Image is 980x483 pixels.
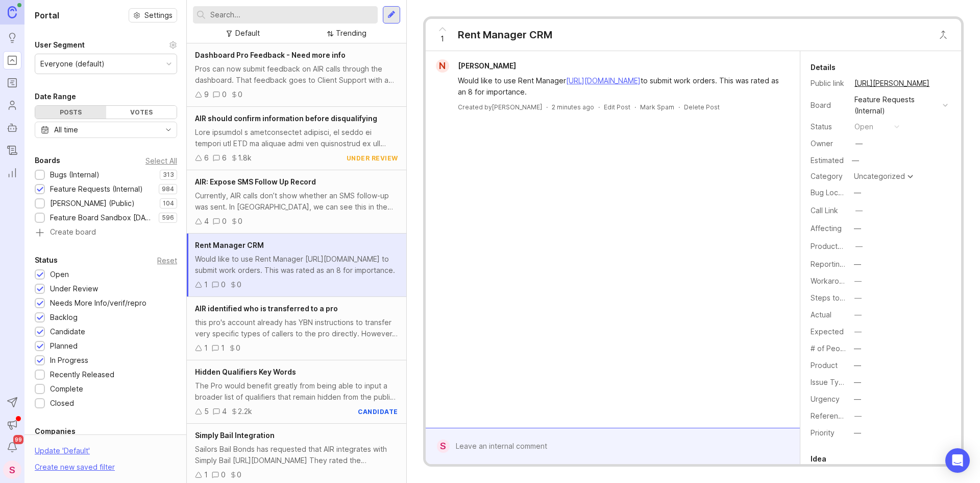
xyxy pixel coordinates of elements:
div: [PERSON_NAME] (Public) [50,198,135,209]
div: 4 [204,216,209,227]
div: Posts [35,106,106,119]
label: Expected [811,327,844,336]
span: 99 [13,435,23,444]
label: Urgency [811,395,840,403]
div: Backlog [50,312,78,323]
div: — [854,343,861,354]
div: Estimated [811,157,844,164]
span: Hidden Qualifiers Key Words [195,367,296,376]
div: — [854,292,862,304]
div: Public link [811,78,846,89]
input: Search... [210,9,374,20]
div: Date Range [35,90,76,103]
div: 0 [221,469,226,480]
a: Dashboard Pro Feedback - Need more infoPros can now submit feedback on AIR calls through the dash... [187,43,406,107]
div: 0 [237,469,241,480]
div: — [854,259,861,270]
div: 2.2k [238,406,252,417]
div: Feature Requests (Internal) [854,94,939,117]
div: Idea [811,453,826,465]
a: Ideas [3,29,21,47]
span: [PERSON_NAME] [458,61,516,70]
div: 0 [236,342,240,354]
div: · [678,103,680,111]
div: Complete [50,383,83,395]
div: 1 [204,279,208,290]
div: Candidate [50,326,85,337]
div: 6 [222,152,227,164]
div: Board [811,100,846,111]
p: 313 [163,171,174,179]
div: 1.8k [238,152,252,164]
button: Workaround [851,274,865,288]
label: Priority [811,428,835,437]
label: # of People Affected [811,344,883,353]
div: Companies [35,425,76,438]
button: Call Link [852,204,866,217]
div: · [634,103,636,111]
div: Feature Requests (Internal) [50,183,143,195]
label: Product [811,361,838,370]
a: Settings [129,8,177,22]
div: — [854,394,861,405]
button: Send to Autopilot [3,393,21,411]
div: Everyone (default) [40,58,105,70]
a: Portal [3,51,21,70]
div: Would like to use Rent Manager to submit work orders. This was rated as an 8 for importance. [458,75,779,98]
div: 0 [222,89,227,100]
label: Workaround [811,277,852,285]
a: AIR should confirm information before disqualifyingLore ipsumdol s ametconsectet adipisci, el sed... [187,107,406,170]
div: 1 [204,469,208,480]
div: Recently Released [50,369,114,380]
div: N [436,59,449,73]
span: AIR identified who is transferred to a pro [195,304,338,313]
div: In Progress [50,355,88,366]
img: Canny Home [8,6,17,18]
a: Autopilot [3,119,21,137]
span: Rent Manager CRM [195,241,264,249]
div: Status [811,121,846,132]
div: · [598,103,600,111]
span: AIR: Expose SMS Follow Up Record [195,177,316,186]
div: 6 [204,152,209,164]
div: S [437,440,450,453]
label: Steps to Reproduce [811,293,880,302]
div: The Pro would benefit greatly from being able to input a broader list of qualifiers that remain h... [195,380,398,403]
div: 9 [204,89,209,100]
div: 4 [222,406,227,417]
div: open [854,121,873,132]
div: Status [35,254,58,266]
div: Update ' Default ' [35,445,90,462]
div: — [854,427,861,439]
div: — [849,154,862,167]
div: Bugs (Internal) [50,169,100,180]
a: Rent Manager CRMWould like to use Rent Manager [URL][DOMAIN_NAME] to submit work orders. This was... [187,234,406,297]
div: Rent Manager CRM [458,28,552,42]
div: S [3,461,21,479]
span: 1 [440,33,444,44]
p: 596 [162,214,174,222]
a: Users [3,96,21,114]
svg: toggle icon [160,126,177,134]
button: Expected [851,325,865,338]
a: Hidden Qualifiers Key WordsThe Pro would benefit greatly from being able to input a broader list ... [187,360,406,424]
div: 1 [204,342,208,354]
div: Feature Board Sandbox [DATE] [50,212,154,223]
div: — [854,360,861,371]
div: Reset [157,258,177,263]
div: User Segment [35,39,85,51]
div: Owner [811,138,846,149]
button: Announcements [3,416,21,434]
div: Needs More Info/verif/repro [50,297,146,309]
div: Lore ipsumdol s ametconsectet adipisci, el seddo ei tempori utl ETD ma aliquae admi ven quisnostr... [195,127,398,149]
div: Create new saved filter [35,462,115,473]
div: Would like to use Rent Manager [URL][DOMAIN_NAME] to submit work orders. This was rated as an 8 f... [195,254,398,276]
div: Sailors Bail Bonds has requested that AIR integrates with Simply Bail [URL][DOMAIN_NAME] They rat... [195,444,398,466]
div: Open [50,269,69,280]
div: — [854,187,861,198]
div: Planned [50,340,78,352]
a: 2 minutes ago [552,103,594,111]
label: Affecting [811,224,842,233]
div: 1 [221,342,225,354]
